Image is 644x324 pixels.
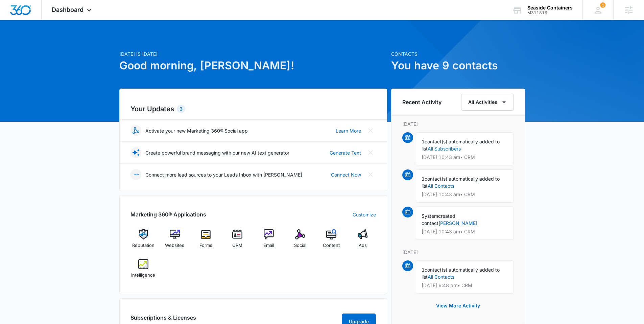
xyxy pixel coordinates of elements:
[422,267,500,280] span: contact(s) automatically added to list
[132,242,154,249] span: Reputation
[263,242,274,249] span: Email
[422,155,508,160] p: [DATE] 10:43 am • CRM
[318,229,344,254] a: Content
[119,57,387,74] h1: Good morning, [PERSON_NAME]!
[422,213,438,219] span: System
[232,242,242,249] span: CRM
[52,6,84,13] span: Dashboard
[428,146,461,152] a: All Subscribers
[438,220,477,226] a: [PERSON_NAME]
[353,211,376,218] a: Customize
[600,2,605,8] span: 1
[336,127,361,134] a: Learn More
[429,298,487,314] button: View More Activity
[422,213,455,226] span: created contact
[130,229,157,254] a: Reputation
[391,57,525,74] h1: You have 9 contacts
[428,274,454,280] a: All Contacts
[350,229,376,254] a: Ads
[224,229,251,254] a: CRM
[428,183,454,189] a: All Contacts
[331,171,361,178] a: Connect Now
[402,120,514,128] p: [DATE]
[130,210,206,218] h2: Marketing 360® Applications
[365,169,376,180] button: Close
[131,272,155,279] span: Intelligence
[162,229,188,254] a: Websites
[177,105,185,113] div: 3
[527,5,573,10] div: account name
[145,127,248,134] p: Activate your new Marketing 360® Social app
[391,50,525,57] p: Contacts
[422,267,425,273] span: 1
[130,104,376,114] h2: Your Updates
[330,149,361,156] a: Generate Text
[130,259,157,283] a: Intelligence
[461,94,514,111] button: All Activities
[422,176,500,189] span: contact(s) automatically added to list
[422,229,508,234] p: [DATE] 10:43 am • CRM
[600,2,605,8] div: notifications count
[422,283,508,288] p: [DATE] 6:48 pm • CRM
[402,98,442,106] h6: Recent Activity
[256,229,282,254] a: Email
[119,50,387,57] p: [DATE] is [DATE]
[193,229,219,254] a: Forms
[145,171,302,178] p: Connect more lead sources to your Leads Inbox with [PERSON_NAME]
[527,10,573,15] div: account id
[323,242,340,249] span: Content
[359,242,367,249] span: Ads
[402,249,514,256] p: [DATE]
[287,229,313,254] a: Social
[165,242,184,249] span: Websites
[365,147,376,158] button: Close
[365,125,376,136] button: Close
[422,192,508,197] p: [DATE] 10:43 am • CRM
[145,149,289,156] p: Create powerful brand messaging with our new AI text generator
[422,176,425,182] span: 1
[422,139,500,152] span: contact(s) automatically added to list
[199,242,212,249] span: Forms
[422,139,425,144] span: 1
[294,242,306,249] span: Social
